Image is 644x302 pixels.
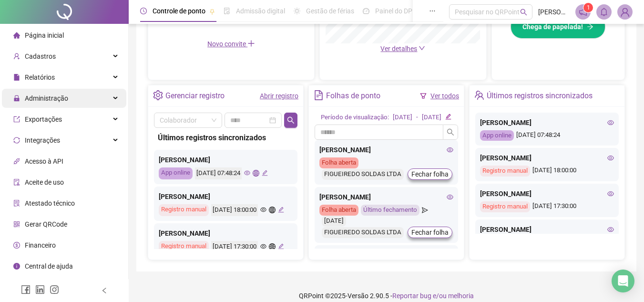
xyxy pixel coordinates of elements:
[13,158,20,165] span: api
[25,52,56,60] span: Cadastros
[260,92,298,100] a: Abrir registro
[487,88,593,104] div: Últimos registros sincronizados
[294,8,300,14] span: sun
[447,146,453,153] span: eye
[363,8,369,14] span: dashboard
[140,8,147,14] span: clock-circle
[522,21,583,32] span: Chega de papelada!
[607,119,614,126] span: eye
[480,188,614,199] div: [PERSON_NAME]
[480,130,514,141] div: App online
[25,220,67,228] span: Gerar QRCode
[195,167,242,179] div: [DATE] 07:48:24
[13,242,20,249] span: dollar
[408,227,452,238] button: Fechar folha
[260,243,266,250] span: eye
[209,9,215,14] span: pushpin
[361,205,419,216] div: Último fechamento
[430,92,459,100] a: Ver todos
[25,241,56,249] span: Financeiro
[244,170,250,176] span: eye
[411,227,449,238] span: Fechar folha
[262,170,268,176] span: edit
[480,201,614,212] div: [DATE] 17:30:00
[480,166,530,177] div: Registro manual
[607,190,614,197] span: eye
[416,113,418,123] div: -
[319,145,453,155] div: [PERSON_NAME]
[13,263,20,270] span: info-circle
[411,169,449,179] span: Fechar folha
[25,178,64,186] span: Aceite de uso
[445,114,451,120] span: edit
[159,167,193,179] div: App online
[480,201,530,212] div: Registro manual
[25,157,63,165] span: Acesso à API
[319,157,358,168] div: Folha aberta
[480,166,614,177] div: [DATE] 18:00:00
[25,94,68,102] span: Administração
[25,136,60,144] span: Integrações
[13,32,20,39] span: home
[612,270,634,292] div: Open Intercom Messenger
[392,292,474,300] span: Reportar bug e/ou melhoria
[314,90,324,100] span: file-text
[429,8,436,14] span: ellipsis
[13,53,20,60] span: user-add
[579,8,587,16] span: notification
[269,207,275,213] span: global
[153,7,205,15] span: Controle de ponto
[607,155,614,161] span: eye
[207,40,255,48] span: Novo convite
[419,45,425,52] span: down
[538,7,570,17] span: [PERSON_NAME]
[287,116,295,124] span: search
[165,88,225,104] div: Gerenciar registro
[153,90,163,100] span: setting
[600,8,608,16] span: bell
[348,292,368,300] span: Versão
[25,115,62,123] span: Exportações
[35,285,45,294] span: linkedin
[322,169,404,180] div: FIGUEIREDO SOLDAS LTDA
[159,204,209,216] div: Registro manual
[278,207,284,213] span: edit
[474,90,484,100] span: team
[247,40,255,47] span: plus
[583,3,593,12] sup: 1
[375,7,412,15] span: Painel do DP
[159,228,293,239] div: [PERSON_NAME]
[236,7,285,15] span: Admissão digital
[21,285,31,294] span: facebook
[50,285,59,294] span: instagram
[159,155,293,165] div: [PERSON_NAME]
[480,224,614,235] div: [PERSON_NAME]
[224,8,230,14] span: file-done
[422,113,441,123] div: [DATE]
[306,7,354,15] span: Gestão de férias
[25,31,64,39] span: Página inicial
[321,113,389,123] div: Período de visualização:
[322,227,404,238] div: FIGUEIREDO SOLDAS LTDA
[319,192,453,202] div: [PERSON_NAME]
[13,200,20,207] span: solution
[480,153,614,163] div: [PERSON_NAME]
[260,207,266,213] span: eye
[13,221,20,228] span: qrcode
[13,137,20,144] span: sync
[326,88,380,104] div: Folhas de ponto
[25,73,55,81] span: Relatórios
[101,287,108,294] span: left
[319,205,358,216] div: Folha aberta
[13,74,20,81] span: file
[211,204,258,216] div: [DATE] 18:00:00
[480,130,614,141] div: [DATE] 07:48:24
[278,243,284,250] span: edit
[587,4,590,11] span: 1
[269,243,275,250] span: global
[511,15,605,39] button: Chega de papelada!
[380,45,425,52] a: Ver detalhes down
[408,168,452,180] button: Fechar folha
[393,113,412,123] div: [DATE]
[380,45,417,52] span: Ver detalhes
